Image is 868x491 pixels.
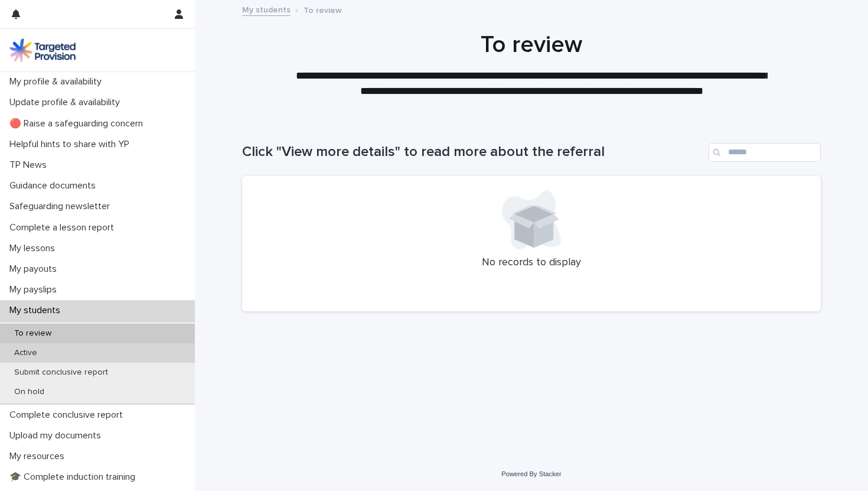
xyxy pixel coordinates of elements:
[242,31,821,59] h1: To review
[5,222,123,233] p: Complete a lesson report
[5,139,139,150] p: Helpful hints to share with YP
[5,76,111,87] p: My profile & availability
[5,387,54,397] p: On hold
[5,368,118,378] p: Submit conclusive report
[5,284,66,295] p: My payslips
[304,3,342,16] p: To review
[5,97,129,108] p: Update profile & availability
[5,329,61,339] p: To review
[242,144,704,161] h1: Click "View more details" to read more about the referral
[5,118,152,129] p: 🔴 Raise a safeguarding concern
[5,409,132,421] p: Complete conclusive report
[5,348,47,358] p: Active
[5,243,64,254] p: My lessons
[242,2,291,16] a: My students
[501,470,561,477] a: Powered By Stacker
[5,451,74,462] p: My resources
[9,38,76,62] img: M5nRWzHhSzIhMunXDL62
[709,143,821,162] input: Search
[5,472,145,483] p: 🎓 Complete induction training
[5,201,119,212] p: Safeguarding newsletter
[5,160,56,171] p: TP News
[5,430,110,441] p: Upload my documents
[5,180,105,191] p: Guidance documents
[5,305,70,316] p: My students
[256,256,807,269] p: No records to display
[5,264,66,275] p: My payouts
